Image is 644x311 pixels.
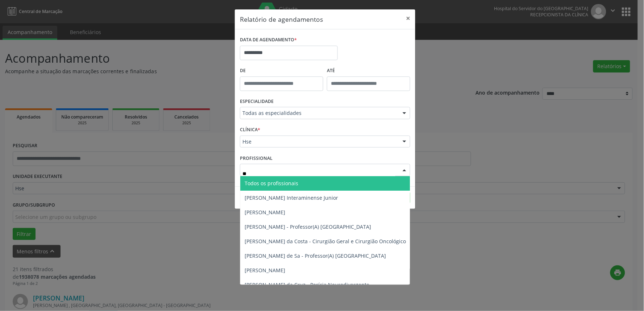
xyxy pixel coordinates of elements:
[240,65,323,76] label: De
[327,65,410,76] label: ATÉ
[245,281,369,288] span: [PERSON_NAME] da Cruz - Perícia Neurodivergente
[242,138,395,145] span: Hse
[245,238,406,245] span: [PERSON_NAME] da Costa - Cirurgião Geral e Cirurgião Oncológico
[401,9,415,27] button: Close
[245,267,285,274] span: [PERSON_NAME]
[240,34,297,46] label: DATA DE AGENDAMENTO
[245,223,371,230] span: [PERSON_NAME] - Professor(A) [GEOGRAPHIC_DATA]
[242,109,395,117] span: Todas as especialidades
[240,14,323,24] h5: Relatório de agendamentos
[245,252,386,259] span: [PERSON_NAME] de Sa - Professor(A) [GEOGRAPHIC_DATA]
[245,209,285,216] span: [PERSON_NAME]
[245,180,298,187] span: Todos os profissionais
[245,194,338,201] span: [PERSON_NAME] Interaminense Junior
[240,153,273,164] label: PROFISSIONAL
[240,124,260,136] label: CLÍNICA
[240,96,274,107] label: ESPECIALIDADE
